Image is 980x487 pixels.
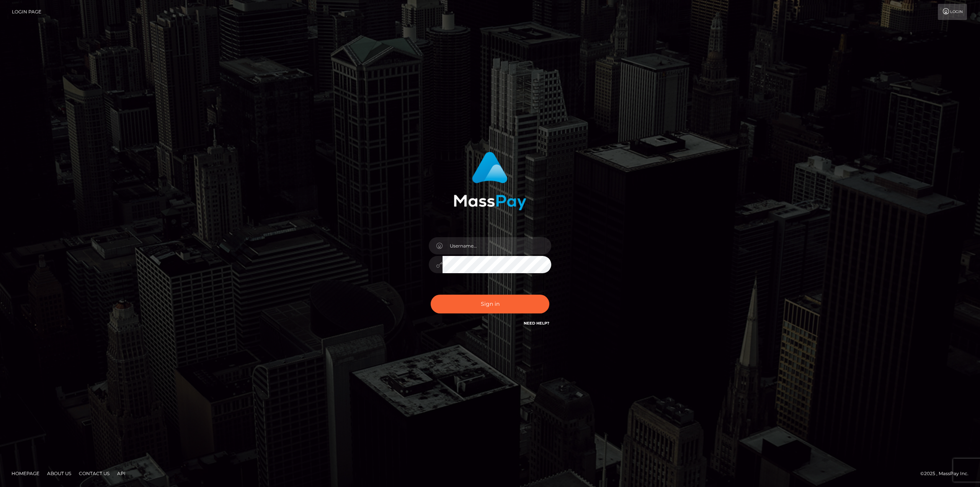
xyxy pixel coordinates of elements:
[524,321,549,326] a: Need Help?
[114,467,129,479] a: API
[454,152,526,210] img: MassPay Login
[443,237,551,254] input: Username...
[12,4,41,20] a: Login Page
[431,295,549,313] button: Sign in
[8,467,42,479] a: Homepage
[44,467,74,479] a: About Us
[938,4,967,20] a: Login
[76,467,113,479] a: Contact Us
[920,469,974,478] div: © 2025 , MassPay Inc.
